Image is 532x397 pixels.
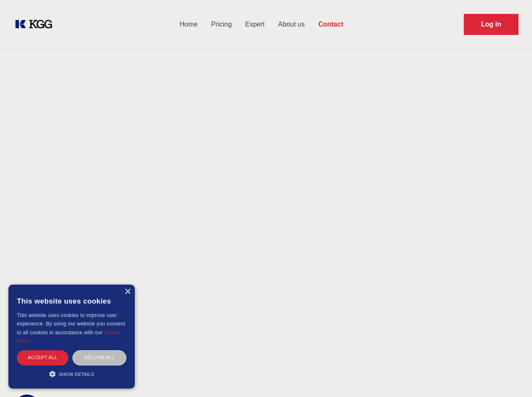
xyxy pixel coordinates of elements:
a: Expert [238,13,271,35]
a: KOL Knowledge Platform: Talk to Key External Experts (KEE) [13,18,59,31]
a: Request Demo [464,14,519,35]
a: Contact [311,13,350,35]
a: Cookie Policy [17,330,120,344]
iframe: Chat Widget [490,357,532,397]
span: This website uses cookies to improve user experience. By using our website you consent to all coo... [17,312,125,336]
div: Show details [17,370,126,378]
a: Pricing [204,13,238,35]
div: This website uses cookies [17,291,126,311]
div: Decline all [72,350,126,365]
div: Accept all [17,350,68,365]
a: Home [173,13,204,35]
a: About us [271,13,311,35]
span: Show details [59,372,94,377]
div: Close [124,289,131,295]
